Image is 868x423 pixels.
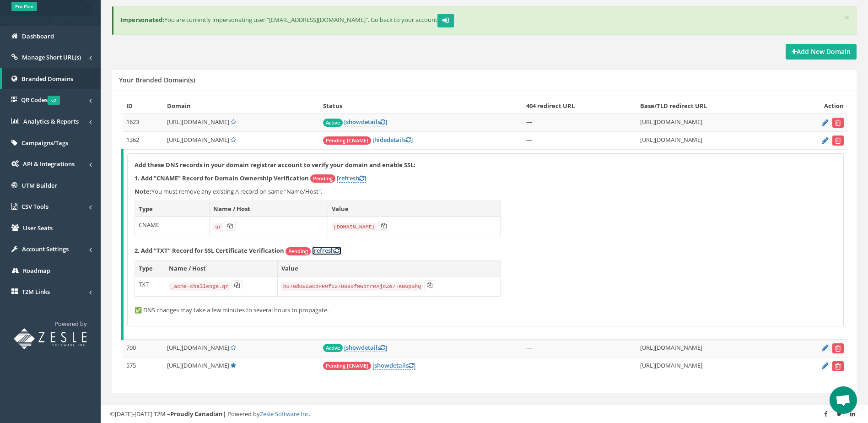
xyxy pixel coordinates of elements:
[281,282,423,291] code: bG7NdOE2WCbPR9f127U88xfMWbnrMAjdZe7TKN6pGhQ
[11,2,37,11] span: Pro Plan
[135,161,415,169] strong: Add these DNS records in your domain registrar account to verify your domain and enable SSL:
[636,98,787,114] th: Base/TLD redirect URL
[372,136,413,144] a: [hidedetails]
[523,114,636,132] td: —
[167,118,229,126] span: [URL][DOMAIN_NAME]
[346,118,361,126] span: show
[120,16,164,24] b: Impersonated:
[210,201,328,217] th: Name / Host
[636,339,787,357] td: [URL][DOMAIN_NAME]
[135,306,836,315] p: ✅ DNS changes may take a few minutes to several hours to propagate.
[344,343,387,352] a: [showdetails]
[830,386,857,414] div: Open chat
[792,47,851,56] strong: Add New Domain
[135,187,151,195] b: Note:
[231,118,236,126] a: Set Default
[22,75,73,83] span: Branded Domains
[636,357,787,375] td: [URL][DOMAIN_NAME]
[523,357,636,375] td: —
[523,339,636,357] td: —
[312,246,341,255] a: [refresh]
[22,139,68,147] span: Campaigns/Tags
[22,287,50,296] span: T2M Links
[346,343,361,352] span: show
[54,320,87,328] span: Powered by
[231,361,236,369] a: Default
[167,136,229,144] span: [URL][DOMAIN_NAME]
[135,260,165,277] th: Type
[163,98,319,114] th: Domain
[310,174,335,183] span: Pending
[374,136,387,144] span: hide
[372,361,415,370] a: [showdetails]
[167,361,229,369] span: [URL][DOMAIN_NAME]
[260,410,310,418] a: Zesle Software Inc.
[213,223,223,231] code: qr
[123,114,164,132] td: 1623
[119,76,195,83] h5: Your Branded Domain(s)
[844,13,850,22] button: ×
[636,114,787,132] td: [URL][DOMAIN_NAME]
[22,53,81,61] span: Manage Short URL(s)
[22,32,54,40] span: Dashboard
[23,160,75,168] span: API & Integrations
[110,410,859,418] div: ©[DATE]-[DATE] T2M – | Powered by
[22,245,69,253] span: Account Settings
[23,224,53,232] span: User Seats
[135,277,165,297] td: TXT
[14,328,87,349] img: T2M URL Shortener powered by Zesle Software Inc.
[170,410,223,418] strong: Proudly Canadian
[48,96,60,105] span: v2
[787,98,847,114] th: Action
[523,132,636,150] td: —
[123,132,164,150] td: 1362
[328,201,500,217] th: Value
[135,201,210,217] th: Type
[319,98,523,114] th: Status
[786,44,857,60] a: Add New Domain
[135,246,284,255] strong: 2. Add "TXT" Record for SSL Certificate Verification
[112,6,857,35] div: You are currently impersonating user "[EMAIL_ADDRESS][DOMAIN_NAME]". Go back to your account
[323,344,343,352] span: Active
[135,174,309,182] strong: 1. Add "CNAME" Record for Domain Ownership Verification
[337,174,366,183] a: [refresh]
[123,339,164,357] td: 790
[277,260,500,277] th: Value
[286,247,311,255] span: Pending
[523,98,636,114] th: 404 redirect URL
[135,217,210,237] td: CNAME
[23,266,50,275] span: Roadmap
[344,118,387,126] a: [showdetails]
[323,119,343,127] span: Active
[231,343,236,352] a: Set Default
[23,117,79,125] span: Analytics & Reports
[332,223,377,231] code: [DOMAIN_NAME]
[165,260,278,277] th: Name / Host
[123,357,164,375] td: 575
[22,181,57,190] span: UTM Builder
[323,136,371,145] span: Pending [CNAME]
[231,136,236,144] a: Set Default
[169,282,230,291] code: _acme-challenge.qr
[22,202,49,211] span: CSV Tools
[167,343,229,352] span: [URL][DOMAIN_NAME]
[374,361,389,369] span: show
[21,96,60,104] span: QR Codes
[123,98,164,114] th: ID
[636,132,787,150] td: [URL][DOMAIN_NAME]
[323,362,371,370] span: Pending [CNAME]
[135,187,836,196] p: You must remove any existing A record on same "Name/Host".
